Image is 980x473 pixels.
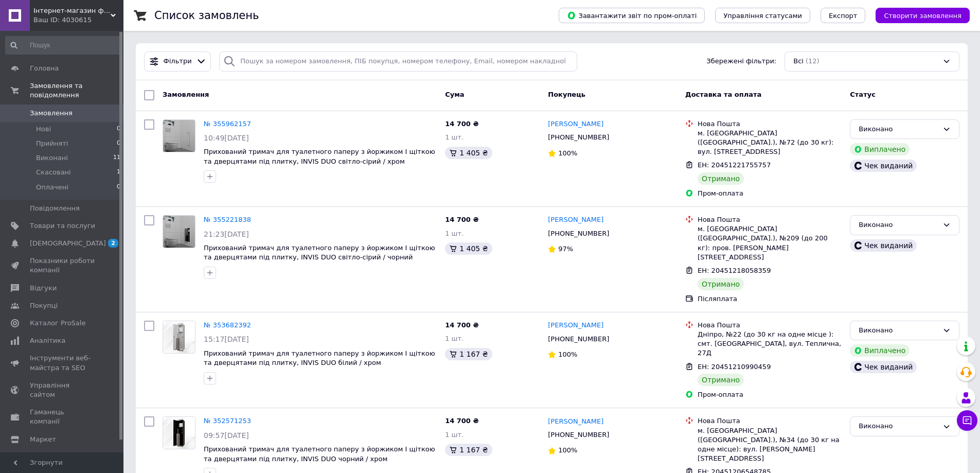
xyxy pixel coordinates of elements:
[30,408,95,426] span: Гаманець компанії
[36,168,71,177] span: Скасовані
[108,239,118,248] span: 2
[445,242,492,255] div: 1 405 ₴
[698,390,842,399] div: Пром-оплата
[445,120,478,128] span: 14 700 ₴
[113,153,120,163] span: 11
[445,348,492,360] div: 1 167 ₴
[33,6,111,15] span: Інтернет-магазин фабрики "NOVOFORME"
[30,319,85,328] span: Каталог ProSale
[723,12,802,20] span: Управління статусами
[204,244,435,261] a: Прихований тримач для туалетного паперу з йоржиком І щіткою та дверцятами під плитку, INVIS DUO с...
[829,12,858,20] span: Експорт
[698,426,842,464] div: м. [GEOGRAPHIC_DATA] ([GEOGRAPHIC_DATA].), №34 (до 30 кг на одне місце): вул. [PERSON_NAME][STREE...
[30,336,65,345] span: Аналітика
[546,428,611,442] div: [PHONE_NUMBER]
[219,51,577,72] input: Пошук за номером замовлення, ПІБ покупця, номером телефону, Email, номером накладної
[445,147,492,159] div: 1 405 ₴
[698,416,842,426] div: Нова Пошта
[884,12,961,20] span: Створити замовлення
[30,64,59,73] span: Головна
[30,301,58,310] span: Покупці
[445,444,492,456] div: 1 167 ₴
[204,216,251,223] a: № 355221838
[445,417,478,425] span: 14 700 ₴
[698,330,842,358] div: Дніпро, №22 (до 30 кг на одне місце ): смт. [GEOGRAPHIC_DATA], вул. Теплична, 27Д
[698,215,842,224] div: Нова Пошта
[445,133,464,141] span: 1 шт.
[865,11,970,19] a: Створити замовлення
[204,120,251,128] a: № 355962157
[36,183,68,192] span: Оплачені
[204,349,435,367] a: Прихований тримач для туалетного паперу з йоржиком І щіткою та дверцятами під плитку, INVIS DUO б...
[30,284,57,293] span: Відгуки
[445,321,478,329] span: 14 700 ₴
[698,129,842,157] div: м. [GEOGRAPHIC_DATA] ([GEOGRAPHIC_DATA].), №72 (до 30 кг): вул. [STREET_ADDRESS]
[850,361,917,373] div: Чек виданий
[698,161,771,169] span: ЕН: 20451221755757
[30,256,95,275] span: Показники роботи компанії
[36,125,51,134] span: Нові
[558,149,577,157] span: 100%
[163,215,195,248] a: Фото товару
[36,153,68,163] span: Виконані
[163,321,195,353] img: Фото товару
[30,381,95,399] span: Управління сайтом
[859,220,938,231] div: Виконано
[859,124,938,135] div: Виконано
[546,227,611,240] div: [PHONE_NUMBER]
[548,119,603,129] a: [PERSON_NAME]
[163,120,195,152] img: Фото товару
[30,221,95,231] span: Товари та послуги
[698,363,771,371] span: ЕН: 20451210990459
[558,245,573,253] span: 97%
[806,57,819,65] span: (12)
[859,325,938,336] div: Виконано
[685,91,761,98] span: Доставка та оплата
[698,278,744,290] div: Отримано
[5,36,121,55] input: Пошук
[850,239,917,252] div: Чек виданий
[698,224,842,262] div: м. [GEOGRAPHIC_DATA] ([GEOGRAPHIC_DATA].), №209 (до 200 кг): пров. [PERSON_NAME][STREET_ADDRESS]
[33,15,123,25] div: Ваш ID: 4030615
[164,57,192,66] span: Фільтри
[821,8,866,23] button: Експорт
[850,143,910,155] div: Виплачено
[204,417,251,425] a: № 352571253
[204,431,249,440] span: 09:57[DATE]
[558,446,577,454] span: 100%
[548,417,603,427] a: [PERSON_NAME]
[117,168,120,177] span: 1
[957,410,977,431] button: Чат з покупцем
[548,91,585,98] span: Покупець
[698,172,744,185] div: Отримано
[204,230,249,238] span: 21:23[DATE]
[154,9,259,22] h1: Список замовлень
[445,91,464,98] span: Cума
[567,11,697,20] span: Завантажити звіт по пром-оплаті
[204,335,249,343] span: 15:17[DATE]
[698,119,842,129] div: Нова Пошта
[30,239,106,248] span: [DEMOGRAPHIC_DATA]
[715,8,810,23] button: Управління статусами
[117,139,120,148] span: 0
[204,445,435,463] span: Прихований тримач для туалетного паперу з йоржиком І щіткою та дверцятами під плитку, INVIS DUO ч...
[698,267,771,274] span: ЕН: 20451218058359
[548,215,603,225] a: [PERSON_NAME]
[117,183,120,192] span: 0
[30,354,95,372] span: Інструменти веб-майстра та SEO
[30,204,80,213] span: Повідомлення
[163,416,195,449] a: Фото товару
[876,8,970,23] button: Створити замовлення
[445,335,464,342] span: 1 шт.
[859,421,938,432] div: Виконано
[698,321,842,330] div: Нова Пошта
[204,134,249,142] span: 10:49[DATE]
[706,57,776,66] span: Збережені фільтри:
[163,91,209,98] span: Замовлення
[163,417,195,449] img: Фото товару
[204,148,435,165] a: Прихований тримач для туалетного паперу з йоржиком І щіткою та дверцятами під плитку, INVIS DUO с...
[445,230,464,237] span: 1 шт.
